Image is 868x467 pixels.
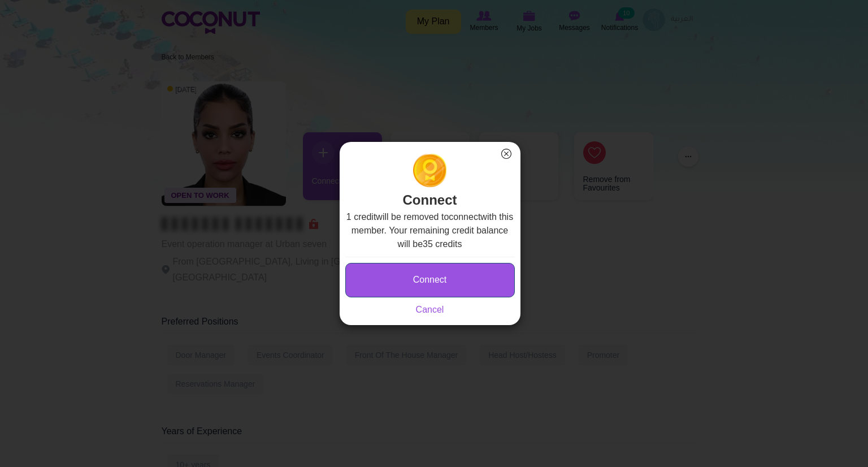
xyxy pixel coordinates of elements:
[345,263,515,297] button: Connect
[423,239,462,249] b: 35 credits
[345,153,515,210] h2: Connect
[345,210,515,317] div: will be removed to with this member. Your remaining credit balance will be
[416,305,444,314] a: Cancel
[346,212,376,222] b: 1 credit
[449,212,480,222] b: connect
[499,146,514,161] button: Close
